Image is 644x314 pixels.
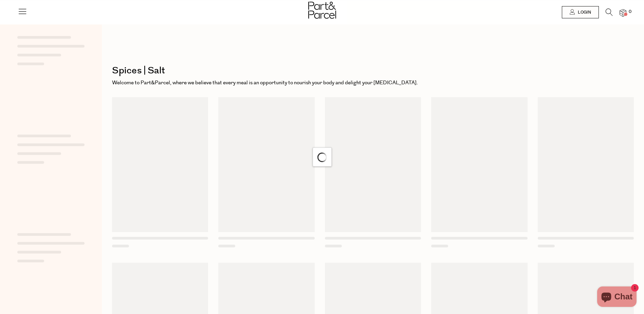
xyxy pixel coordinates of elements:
img: Part&Parcel [308,2,336,19]
a: Login [562,6,599,18]
span: Login [576,10,591,15]
h1: Spices | Salt [112,63,634,78]
inbox-online-store-chat: Shopify online store chat [595,286,639,309]
span: 0 [627,9,633,15]
a: 0 [620,9,626,16]
p: Welcome to Part&Parcel, where we believe that every meal is an opportunity to nourish your body a... [112,78,527,87]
